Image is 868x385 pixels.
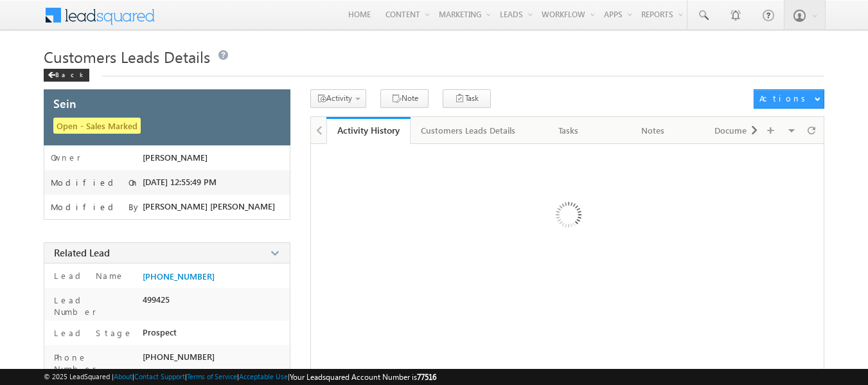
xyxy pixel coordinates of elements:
a: About [114,372,132,381]
span: Activity [326,93,352,103]
span: Sein [53,98,76,109]
label: Lead Number [51,294,137,318]
label: Modified On [51,177,139,188]
span: Open - Sales Marked [53,118,141,134]
div: Back [44,69,89,82]
span: Prospect [143,327,177,337]
span: © 2025 LeadSquared | | | | | [44,371,436,383]
button: Activity [310,89,366,108]
a: Notes [611,117,695,144]
a: Terms of Service [187,372,237,381]
span: [PERSON_NAME] [PERSON_NAME] [143,201,275,211]
div: Documents [705,123,768,138]
button: Note [380,89,429,108]
label: Phone Number [51,352,137,375]
span: Customers Leads Details [44,46,210,67]
img: Loading ... [501,150,634,283]
span: [PERSON_NAME] [143,152,208,163]
span: Your Leadsquared Account Number is [290,372,436,382]
label: Lead Stage [51,327,133,339]
label: Owner [51,152,81,163]
div: Activity History [336,124,401,136]
a: Customers Leads Details [411,117,527,144]
a: [PHONE_NUMBER] [143,271,215,282]
label: Lead Name [51,270,125,282]
button: Actions [754,89,824,109]
a: Documents [695,117,779,144]
label: Modified By [51,202,141,212]
div: Tasks [537,123,599,138]
button: Task [443,89,491,108]
span: [PHONE_NUMBER] [143,352,215,362]
a: Acceptable Use [239,372,288,381]
div: Actions [759,93,810,104]
div: Notes [621,123,684,138]
span: Related Lead [54,246,110,259]
div: Customers Leads Details [421,123,515,138]
a: Activity History [326,117,411,144]
span: 77516 [417,372,436,382]
a: Contact Support [134,372,185,381]
a: Tasks [527,117,611,144]
span: [DATE] 12:55:49 PM [143,177,217,187]
span: 499425 [143,294,170,305]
